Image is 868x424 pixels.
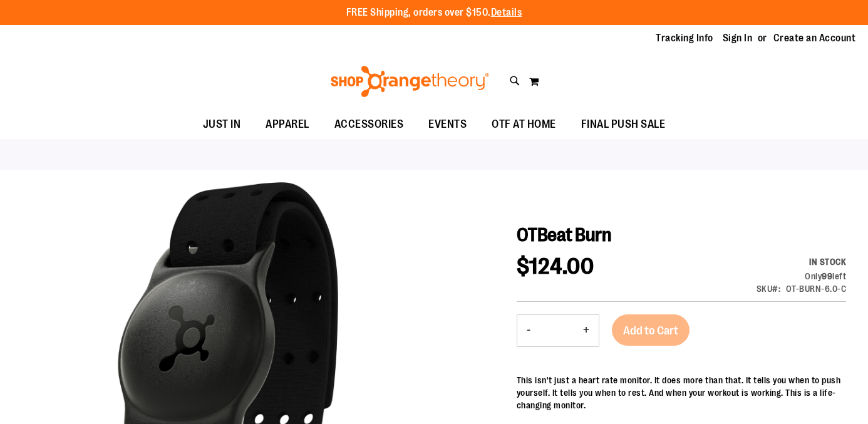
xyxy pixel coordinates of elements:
span: $124.00 [517,254,594,279]
a: Create an Account [773,31,856,45]
a: ACCESSORIES [322,110,416,139]
span: JUST IN [203,110,241,138]
a: JUST IN [190,110,254,139]
span: OTF AT HOME [492,110,556,138]
a: Details [491,7,522,18]
input: Product quantity [540,316,574,346]
div: Only 99 left [757,270,847,282]
strong: 99 [822,271,832,281]
strong: SKU [757,284,781,294]
div: Availability [757,256,847,268]
span: APPAREL [266,110,309,138]
a: Tracking Info [656,31,713,45]
a: APPAREL [253,110,322,139]
a: FINAL PUSH SALE [569,110,678,139]
span: In stock [809,257,846,267]
span: FINAL PUSH SALE [581,110,666,138]
span: ACCESSORIES [334,110,404,138]
div: OT-BURN-6.0-C [786,282,847,295]
p: This isn't just a heart rate monitor. It does more than that. It tells you when to push yourself.... [517,374,846,411]
span: OTBeat Burn [517,224,612,246]
a: Sign In [723,31,753,45]
button: Decrease product quantity [517,315,540,346]
button: Increase product quantity [574,315,599,346]
span: EVENTS [428,110,467,138]
a: OTF AT HOME [479,110,569,138]
img: Shop Orangetheory [329,66,491,97]
p: FREE Shipping, orders over $150. [346,6,522,20]
a: EVENTS [416,110,479,139]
